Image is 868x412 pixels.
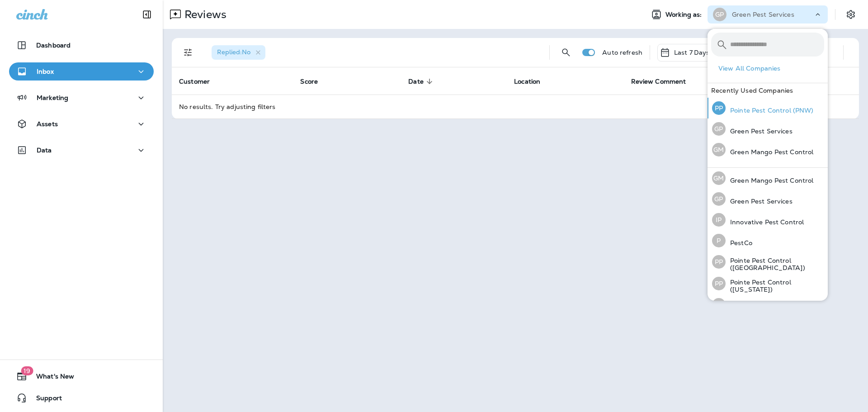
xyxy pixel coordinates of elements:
button: IPInnovative Pest Control [708,209,828,230]
div: P [712,234,726,247]
p: Pointe Pest Control (PNW) [726,107,814,114]
button: Support [9,389,154,407]
p: Last 7 Days [674,49,710,56]
button: GPGreen Pest Services [708,189,828,209]
p: Reviews [181,8,226,21]
span: Review Comment [631,78,686,85]
button: Search Reviews [557,43,575,62]
div: Recently Used Companies [708,83,828,98]
div: PP [712,101,726,115]
div: GM [712,171,726,185]
p: Green Mango Pest Control [726,177,813,184]
button: PPPointe Pest Control ([US_STATE]) [708,273,828,294]
span: Location [514,78,540,85]
span: Location [514,77,552,85]
button: Filters [179,43,197,62]
span: Date [408,78,424,85]
td: No results. Try adjusting filters [172,95,859,118]
button: Dashboard [9,36,154,54]
div: PP [712,255,726,269]
p: Assets [37,120,58,128]
span: Support [27,394,62,405]
div: GP [712,192,726,206]
span: Score [300,78,318,85]
p: Innovative Pest Control [726,218,804,226]
span: Review Comment [631,77,698,85]
button: 19What's New [9,367,154,385]
p: Green Pest Services [732,11,794,18]
button: PPPointe Pest Control (PNW) [708,98,828,118]
button: Marketing [9,89,154,107]
p: Auto refresh [602,49,642,56]
div: PP [712,298,726,312]
div: IP [712,213,726,227]
span: What's New [27,373,74,384]
p: Pointe Pest Control ([US_STATE]) [726,279,824,293]
button: GMGreen Mango Pest Control [708,139,828,160]
button: Collapse Sidebar [134,5,160,24]
p: Dashboard [36,42,71,49]
span: Score [300,77,330,85]
p: Green Pest Services [726,128,793,135]
span: Date [408,77,435,85]
button: Inbox [9,62,154,81]
p: PestCo [726,239,752,246]
span: Customer [179,77,222,85]
p: Inbox [37,68,54,75]
button: GMGreen Mango Pest Control [708,168,828,189]
div: Replied:No [212,45,265,60]
div: GP [712,122,726,136]
button: PPPointe Pest Control ([GEOGRAPHIC_DATA]) [708,251,828,273]
button: PPestCo [708,230,828,251]
p: Green Mango Pest Control [726,148,813,156]
p: Green Pest Services [726,198,793,205]
p: Data [37,147,52,154]
span: 19 [21,366,33,375]
div: GP [713,8,726,21]
span: Working as: [665,11,704,19]
button: GPGreen Pest Services [708,118,828,139]
button: Assets [9,115,154,133]
button: Data [9,141,154,159]
button: Settings [843,6,859,23]
span: Replied : No [217,48,250,56]
div: PP [712,277,726,290]
button: View All Companies [715,62,828,76]
button: PPPointe Pest Control (PNW) [708,294,828,315]
p: Pointe Pest Control ([GEOGRAPHIC_DATA]) [726,257,824,271]
span: Customer [179,78,210,85]
div: GM [712,143,726,156]
p: Marketing [37,94,68,101]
